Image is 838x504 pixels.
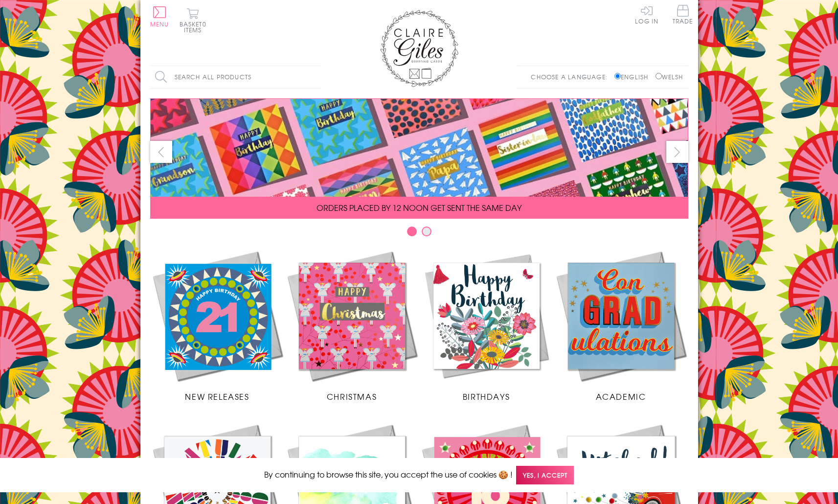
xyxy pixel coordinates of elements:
[150,141,172,163] button: prev
[407,227,417,236] button: Carousel Page 1 (Current Slide)
[419,249,554,402] a: Birthdays
[422,227,431,236] button: Carousel Page 2
[635,5,658,24] a: Log In
[180,8,206,33] button: Basket0 items
[317,202,521,213] span: ORDERS PLACED BY 12 NOON GET SENT THE SAME DAY
[673,5,693,26] a: Trade
[380,10,458,87] img: Claire Giles Greetings Cards
[596,390,646,402] span: Academic
[614,72,653,81] label: English
[150,6,169,27] button: Menu
[666,141,688,163] button: next
[312,66,321,88] input: Search
[516,466,574,485] span: Yes, I accept
[531,72,612,81] p: Choose a language:
[184,20,206,34] span: 0 items
[150,249,285,402] a: New Releases
[554,249,688,402] a: Academic
[656,73,662,79] input: Welsh
[185,390,249,402] span: New Releases
[150,66,321,88] input: Search all products
[285,249,419,402] a: Christmas
[673,5,693,24] span: Trade
[463,390,510,402] span: Birthdays
[150,20,169,28] span: Menu
[614,73,621,79] input: English
[656,72,683,81] label: Welsh
[327,390,377,402] span: Christmas
[150,226,688,241] div: Carousel Pagination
